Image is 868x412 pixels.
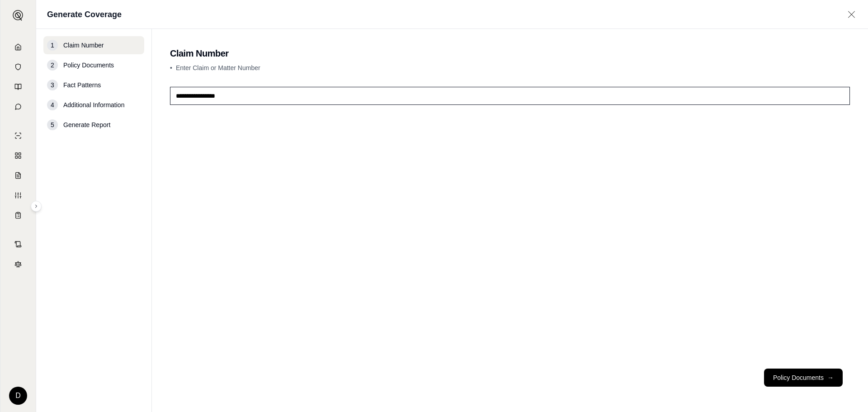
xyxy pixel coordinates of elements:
div: 1 [47,40,58,51]
div: 2 [47,60,58,71]
div: 4 [47,99,58,110]
a: Coverage Table [6,206,30,224]
a: Home [6,38,30,56]
span: Policy Documents [63,61,114,70]
span: Enter Claim or Matter Number [176,64,260,71]
button: Expand sidebar [31,201,42,212]
button: Expand sidebar [9,6,27,24]
div: D [9,387,27,405]
a: Documents Vault [6,58,30,76]
span: Claim Number [63,41,104,50]
h1: Generate Coverage [47,8,122,21]
a: Chat [6,98,30,116]
span: • [170,64,172,71]
a: Prompt Library [6,78,30,96]
h2: Claim Number [170,47,850,60]
button: Policy Documents→ [764,369,843,387]
div: 3 [47,80,58,90]
div: 5 [47,119,58,130]
a: Claim Coverage [6,166,30,185]
a: Contract Analysis [6,235,30,253]
a: Policy Comparisons [6,147,30,165]
span: Fact Patterns [63,81,101,90]
a: Legal Search Engine [6,255,30,273]
span: Additional Information [63,100,124,109]
span: → [827,373,834,382]
a: Single Policy [6,127,30,145]
span: Generate Report [63,120,110,129]
img: Expand sidebar [13,10,24,21]
a: Custom Report [6,186,30,204]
